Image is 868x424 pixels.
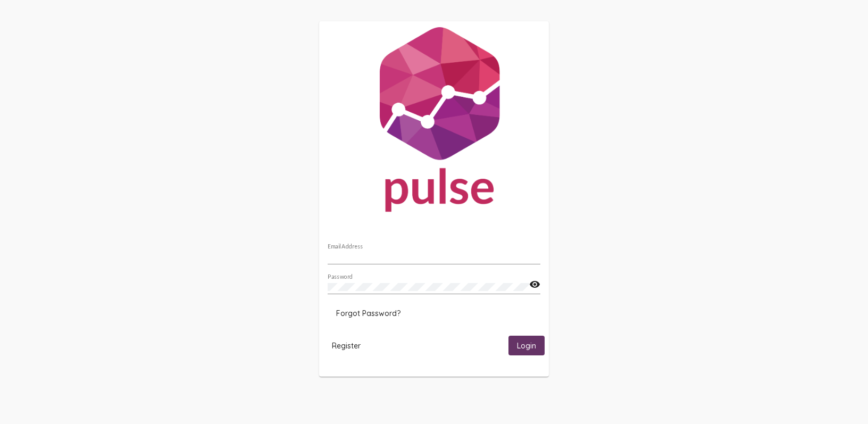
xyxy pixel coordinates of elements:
span: Register [332,341,361,351]
button: Forgot Password? [328,304,409,323]
mat-icon: visibility [529,278,540,291]
button: Register [323,336,369,355]
img: Pulse For Good Logo [319,21,549,222]
span: Login [517,341,536,351]
button: Login [508,336,545,355]
span: Forgot Password? [336,309,400,318]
